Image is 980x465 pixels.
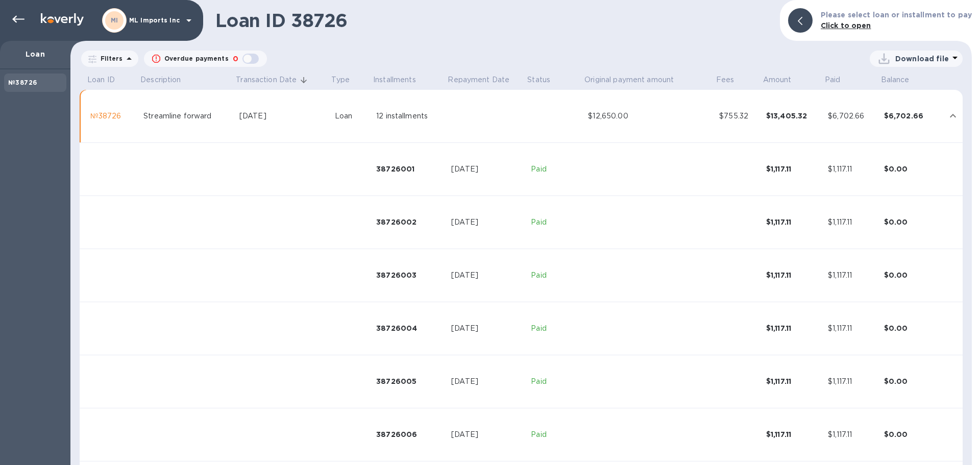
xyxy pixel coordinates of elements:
div: 38726006 [376,429,443,439]
p: Paid [531,323,580,334]
div: $0.00 [884,429,936,439]
p: Paid [531,376,580,387]
div: [DATE] [239,111,327,121]
span: Fees [716,75,748,85]
div: [DATE] [451,323,523,334]
div: $0.00 [884,217,936,227]
div: 38726001 [376,164,443,174]
div: $0.00 [884,164,936,174]
div: [DATE] [451,270,523,281]
div: [DATE] [451,376,523,387]
span: Type [331,75,363,85]
p: Status [528,75,551,85]
p: Loan [8,49,62,59]
div: $1,117.11 [828,323,876,334]
div: [DATE] [451,217,523,228]
div: [DATE] [451,164,523,175]
p: Transaction Date [236,75,297,85]
p: Original payment amount [585,75,674,85]
div: $1,117.11 [766,376,820,386]
button: Overdue payments0 [144,51,267,67]
div: 38726002 [376,217,443,227]
span: Paid [825,75,854,85]
div: $1,117.11 [828,270,876,281]
div: $6,702.66 [884,111,936,121]
p: Overdue payments [164,54,229,63]
p: Type [331,75,350,85]
div: $1,117.11 [766,270,820,280]
div: $1,117.11 [766,217,820,227]
div: $1,117.11 [766,429,820,439]
b: MI [111,16,118,24]
p: Download file [895,54,949,64]
p: Paid [531,429,580,440]
span: Original payment amount [585,75,688,85]
div: 38726005 [376,376,443,386]
div: $13,405.32 [766,111,820,121]
p: Filters [96,54,123,63]
div: $1,117.11 [766,323,820,333]
p: 0 [233,54,238,64]
b: Click to open [821,21,871,30]
div: [DATE] [451,429,523,440]
p: ML Imports Inc [129,17,180,24]
div: $1,117.11 [766,164,820,174]
div: №38726 [90,111,136,121]
p: Loan ID [87,75,114,85]
div: $0.00 [884,323,936,333]
div: 38726003 [376,270,443,280]
span: Balance [880,75,922,85]
div: $1,117.11 [828,164,876,175]
span: Amount [763,75,805,85]
p: Paid [531,270,580,281]
h1: Loan ID 38726 [215,10,772,31]
p: Paid [531,164,580,175]
span: Description [140,75,194,85]
div: $12,650.00 [588,111,711,121]
p: Balance [880,75,909,85]
span: Transaction Date [236,75,310,85]
div: 38726004 [376,323,443,333]
div: $755.32 [719,111,758,121]
b: Please select loan or installment to pay [821,11,972,19]
div: 12 installments [376,111,443,121]
p: Repayment Date [448,75,510,85]
div: $0.00 [884,270,936,280]
span: Installments [373,75,429,85]
div: Streamline forward [143,111,231,121]
div: $0.00 [884,376,936,386]
img: Logo [41,13,84,26]
p: Paid [531,217,580,228]
span: Loan ID [87,75,128,85]
p: Installments [373,75,416,85]
div: $1,117.11 [828,217,876,228]
button: expand row [945,108,961,124]
div: $1,117.11 [828,376,876,387]
p: Paid [825,75,841,85]
div: Loan [335,111,369,121]
b: №38726 [8,79,37,86]
p: Amount [763,75,792,85]
div: $1,117.11 [828,429,876,440]
p: Description [140,75,181,85]
div: $6,702.66 [828,111,876,121]
p: Fees [716,75,734,85]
